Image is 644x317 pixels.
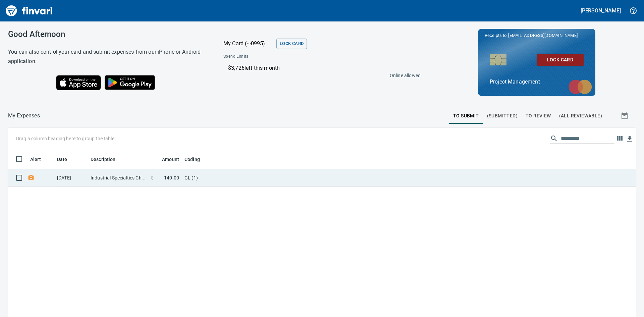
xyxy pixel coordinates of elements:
[537,54,584,66] button: Lock Card
[565,76,595,98] img: mastercard.svg
[8,30,207,39] h3: Good Afternoon
[614,134,625,144] button: Choose columns to display
[28,175,35,180] span: Receipt Required
[57,155,76,163] span: Date
[153,155,179,163] span: Amount
[16,135,114,142] p: Drag a column heading here to group the table
[30,155,50,163] span: Alert
[182,169,350,187] td: GL (1)
[228,64,417,72] p: $3,726 left this month
[625,134,635,144] button: Download Table
[614,108,636,124] button: Show transactions within a particular date range
[542,56,578,64] span: Lock Card
[453,112,479,120] span: To Submit
[526,112,551,120] span: To Review
[507,32,578,39] span: [EMAIL_ADDRESS][DOMAIN_NAME]
[218,72,421,79] p: Online allowed
[54,169,88,187] td: [DATE]
[8,112,40,120] nav: breadcrumb
[162,155,179,163] span: Amount
[579,5,623,16] button: [PERSON_NAME]
[4,3,54,19] img: Finvari
[91,155,116,163] span: Description
[57,155,67,163] span: Date
[88,169,148,187] td: Industrial Specialties Chehalis [GEOGRAPHIC_DATA]
[56,75,101,90] img: Download on the App Store
[223,40,274,48] p: My Card (···0995)
[8,112,40,120] p: My Expenses
[91,155,124,163] span: Description
[223,53,334,60] span: Spend Limits
[8,47,207,66] h6: You can also control your card and submit expenses from our iPhone or Android application.
[184,155,209,163] span: Coding
[184,155,200,163] span: Coding
[559,112,602,120] span: (All Reviewable)
[276,39,307,49] button: Lock Card
[280,40,304,48] span: Lock Card
[485,32,589,39] p: Receipts to:
[581,7,621,14] h5: [PERSON_NAME]
[490,78,584,86] p: Project Management
[30,155,41,163] span: Alert
[164,174,179,181] span: 140.00
[487,112,518,120] span: (Submitted)
[151,174,154,181] span: $
[101,71,159,94] img: Get it on Google Play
